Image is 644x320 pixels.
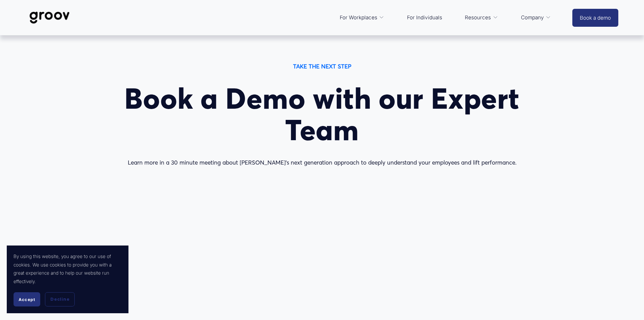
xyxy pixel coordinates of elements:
[521,13,544,22] span: Company
[26,6,73,29] img: Groov | Workplace Science Platform | Unlock Performance | Drive Results
[572,9,618,27] a: Book a demo
[19,297,35,302] span: Accept
[518,9,554,26] a: folder dropdown
[461,9,501,26] a: folder dropdown
[293,63,351,70] strong: TAKE THE NEXT STEP
[336,9,388,26] a: folder dropdown
[45,292,75,306] button: Decline
[340,13,377,22] span: For Workplaces
[14,292,40,306] button: Accept
[86,83,558,146] h1: Book a Demo with our Expert Team
[14,252,122,285] p: By using this website, you agree to our use of cookies. We use cookies to provide you with a grea...
[465,13,491,22] span: Resources
[7,246,128,313] section: Cookie banner
[50,296,69,302] span: Decline
[404,9,446,26] a: For Individuals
